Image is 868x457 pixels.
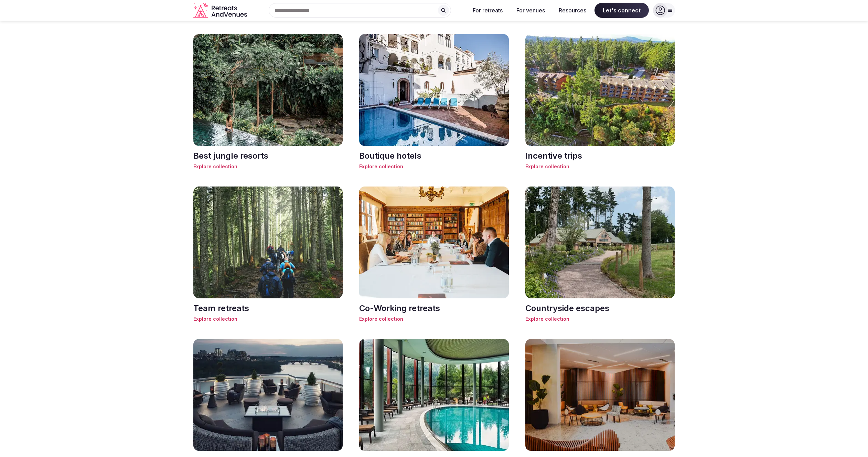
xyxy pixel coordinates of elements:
span: Let's connect [594,3,649,18]
span: Explore collection [193,316,343,322]
span: Explore collection [359,163,509,170]
h3: Incentive trips [525,150,675,162]
button: For retreats [467,3,508,18]
h3: Countryside escapes [525,302,675,314]
img: Boutique hotels [359,34,509,146]
span: Explore collection [525,163,675,170]
a: Boutique hotelsBoutique hotelsExplore collection [359,34,509,170]
h3: Co-Working retreats [359,302,509,314]
a: Visit the homepage [193,3,248,18]
img: City hotels [193,339,343,451]
span: Explore collection [193,163,343,170]
span: Explore collection [525,316,675,322]
img: Mountain retreats [359,339,509,451]
h3: Best jungle resorts [193,150,343,162]
img: Business & conferences hotels [525,339,675,451]
img: Incentive trips [525,34,675,146]
img: Best jungle resorts [193,34,343,146]
button: Resources [553,3,592,18]
h3: Boutique hotels [359,150,509,162]
svg: Retreats and Venues company logo [193,3,248,18]
h3: Team retreats [193,302,343,314]
a: Best jungle resortsBest jungle resortsExplore collection [193,34,343,170]
img: Countryside escapes [525,187,675,299]
img: Team retreats [193,187,343,299]
a: Countryside escapesCountryside escapesExplore collection [525,187,675,322]
a: Team retreatsTeam retreatsExplore collection [193,187,343,322]
a: Co-Working retreatsCo-Working retreatsExplore collection [359,187,509,322]
a: Incentive tripsIncentive tripsExplore collection [525,34,675,170]
img: Co-Working retreats [359,187,509,299]
button: For venues [511,3,550,18]
span: Explore collection [359,316,509,322]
